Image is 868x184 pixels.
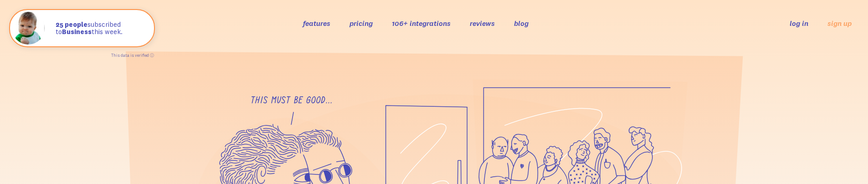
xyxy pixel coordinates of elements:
a: sign up [827,19,852,28]
a: This data is verified ⓘ [111,53,154,58]
a: 106+ integrations [392,19,451,28]
img: Fomo [12,12,45,45]
strong: 25 people [56,20,87,29]
a: blog [514,19,529,28]
p: subscribed to this week. [56,21,145,36]
a: features [303,19,330,28]
a: log in [790,19,808,28]
a: pricing [349,19,373,28]
strong: Business [62,27,92,36]
a: reviews [470,19,495,28]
